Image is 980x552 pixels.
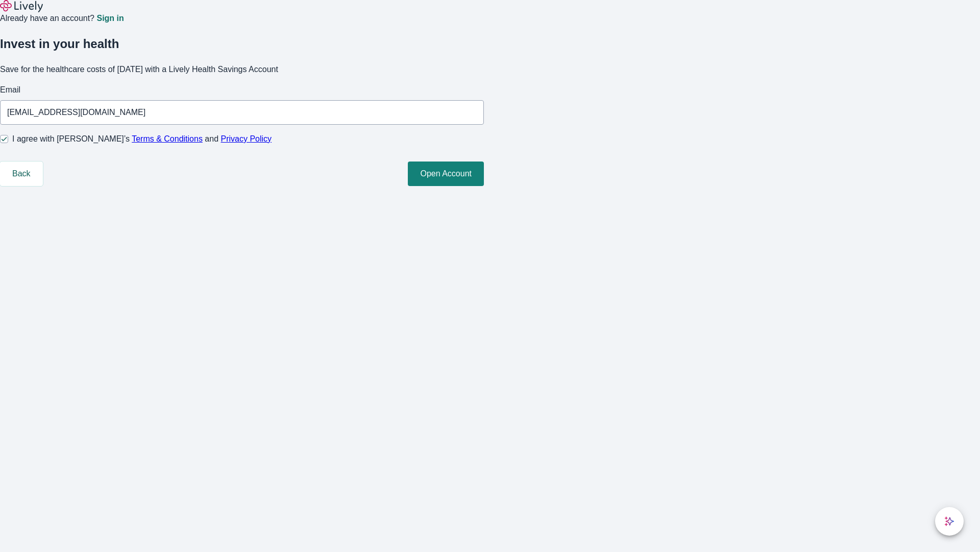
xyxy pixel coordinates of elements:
a: Sign in [96,14,124,22]
span: I agree with [PERSON_NAME]’s and [12,133,272,145]
a: Terms & Conditions [132,134,203,143]
svg: Lively AI Assistant [944,516,954,526]
button: chat [935,507,964,536]
a: Privacy Policy [221,134,272,143]
button: Open Account [408,162,484,186]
